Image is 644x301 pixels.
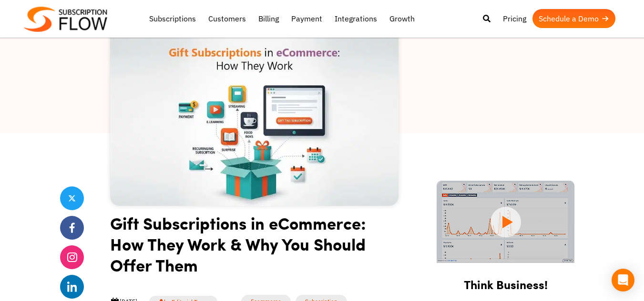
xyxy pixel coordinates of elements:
[612,269,634,291] div: Open Intercom Messenger
[497,9,532,28] a: Pricing
[427,266,584,296] h2: Think Business!
[110,213,399,282] h1: Gift Subscriptions in eCommerce: How They Work & Why You Should Offer Them
[532,9,615,28] a: Schedule a Demo
[437,181,574,263] img: intro video
[285,9,328,28] a: Payment
[110,14,399,206] img: Gift Subscriptions in eCommerce
[202,9,252,28] a: Customers
[252,9,285,28] a: Billing
[143,9,202,28] a: Subscriptions
[383,9,421,28] a: Growth
[328,9,383,28] a: Integrations
[24,7,107,32] img: Subscriptionflow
